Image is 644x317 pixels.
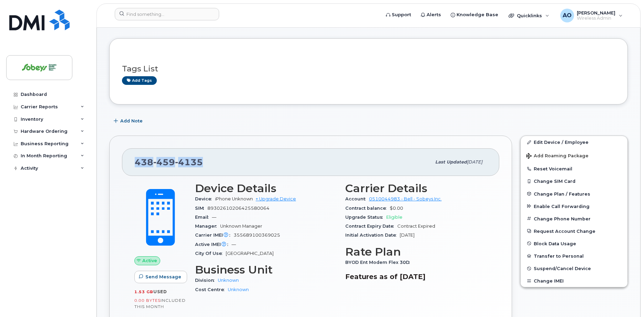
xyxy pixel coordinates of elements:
[195,264,337,276] h3: Business Unit
[369,196,442,201] a: 0510044983 - Bell - Sobeys Inc.
[446,8,503,22] a: Knowledge Base
[175,157,203,167] span: 4135
[517,13,542,18] span: Quicklinks
[534,191,590,196] span: Change Plan / Features
[195,278,218,283] span: Division
[122,65,615,73] h3: Tags List
[521,237,627,250] button: Block Data Usage
[345,232,400,238] span: Initial Activation Date
[386,215,402,220] span: Eligible
[345,260,413,265] span: BYOD Ent Modem Flex 30D
[345,206,390,211] span: Contract balance
[521,250,627,262] button: Transfer to Personal
[145,274,181,280] span: Send Message
[109,115,149,127] button: Add Note
[195,206,207,211] span: SIM
[345,246,487,258] h3: Rate Plan
[195,232,234,238] span: Carrier IMEI
[212,215,216,220] span: —
[228,287,249,292] a: Unknown
[195,242,232,247] span: Active IMEI
[521,225,627,237] button: Request Account Change
[521,162,627,175] button: Reset Voicemail
[392,11,411,18] span: Support
[195,196,215,201] span: Device
[345,215,386,220] span: Upgrade Status
[195,224,220,229] span: Manager
[220,224,262,229] span: Unknown Manager
[457,11,498,18] span: Knowledge Base
[122,76,157,85] a: Add tags
[521,212,627,225] button: Change Phone Number
[400,232,415,238] span: [DATE]
[526,153,589,160] span: Add Roaming Package
[135,157,203,167] span: 438
[215,196,253,201] span: iPhone Unknown
[134,289,153,294] span: 1.53 GB
[226,251,274,256] span: [GEOGRAPHIC_DATA]
[416,8,446,22] a: Alerts
[195,287,228,292] span: Cost Centre
[427,11,441,18] span: Alerts
[195,251,226,256] span: City Of Use
[435,159,467,165] span: Last updated
[390,206,403,211] span: $0.00
[521,188,627,200] button: Change Plan / Features
[563,11,572,20] span: AO
[218,278,239,283] a: Unknown
[521,148,627,162] button: Add Roaming Package
[345,182,487,195] h3: Carrier Details
[577,16,615,21] span: Wireless Admin
[153,289,167,294] span: used
[521,200,627,212] button: Enable Call Forwarding
[207,206,269,211] span: 89302610206425580064
[153,157,175,167] span: 459
[521,175,627,187] button: Change SIM Card
[134,298,161,303] span: 0.00 Bytes
[134,271,187,283] button: Send Message
[555,9,627,22] div: Antonio Orgera
[577,10,615,16] span: [PERSON_NAME]
[521,262,627,275] button: Suspend/Cancel Device
[120,118,143,124] span: Add Note
[195,215,212,220] span: Email
[232,242,236,247] span: —
[345,196,369,201] span: Account
[256,196,296,201] a: + Upgrade Device
[234,232,280,238] span: 355689100369025
[504,9,554,22] div: Quicklinks
[534,266,591,271] span: Suspend/Cancel Device
[345,273,487,281] h3: Features as of [DATE]
[142,257,157,264] span: Active
[521,136,627,148] a: Edit Device / Employee
[195,182,337,195] h3: Device Details
[345,224,397,229] span: Contract Expiry Date
[534,204,590,209] span: Enable Call Forwarding
[381,8,416,22] a: Support
[115,8,219,20] input: Find something...
[467,159,482,165] span: [DATE]
[397,224,435,229] span: Contract Expired
[521,275,627,287] button: Change IMEI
